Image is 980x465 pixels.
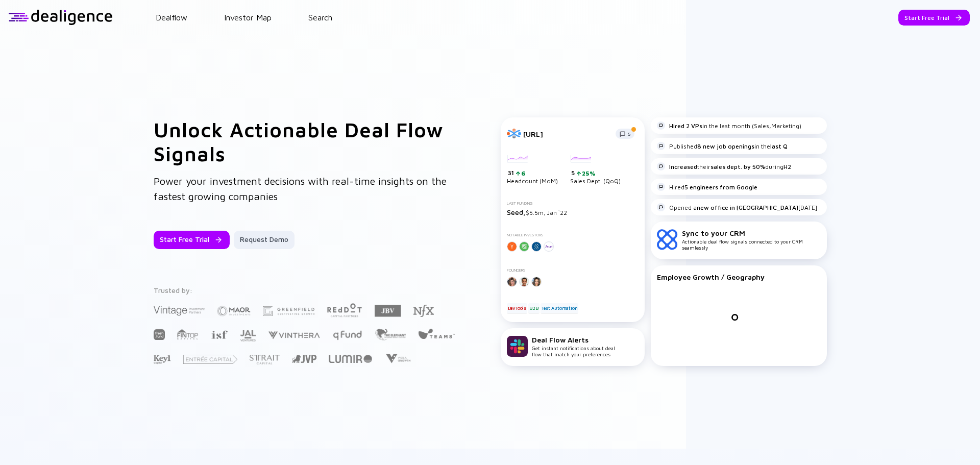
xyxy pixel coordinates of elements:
[507,268,639,273] div: Founders
[532,335,615,357] div: Get instant notifications about deal flow that match your preferences
[697,204,798,211] strong: new office in [GEOGRAPHIC_DATA]
[329,355,372,363] img: Lumir Ventures
[682,229,821,251] div: Actionable deal flow signals connected to your CRM seamlessly
[669,163,697,170] strong: Increased
[234,231,295,249] button: Request Demo
[570,155,621,185] div: Sales Dept. (QoQ)
[783,163,791,170] strong: H2
[898,10,970,26] button: Start Free Trial
[520,169,526,177] div: 6
[413,305,434,317] img: NFX
[154,305,205,316] img: Vintage Investment Partners
[657,162,791,170] div: their during
[154,231,230,249] button: Start Free Trial
[657,273,821,281] div: Employee Growth / Geography
[507,303,527,313] div: DevTools
[532,335,615,344] div: Deal Flow Alerts
[211,330,228,339] img: Israel Secondary Fund
[332,329,362,341] img: Q Fund
[154,117,460,165] h1: Unlock Actionable Deal Flow Signals
[268,330,320,340] img: Vinthera
[507,208,639,216] div: $5.5m, Jan `22
[292,355,316,363] img: Jerusalem Venture Partners
[384,354,411,363] img: Viola Growth
[657,142,788,150] div: Published in the
[657,121,801,130] div: in the last month (Sales,Marketing)
[154,286,457,295] div: Trusted by:
[327,301,362,318] img: Red Dot Capital Partners
[684,183,757,191] strong: 5 engineers from Google
[523,130,609,138] div: [URL]
[177,329,199,340] img: FINTOP Capital
[682,229,821,237] div: Sync to your CRM
[183,355,237,364] img: Entrée Capital
[571,169,621,177] div: 5
[507,155,558,185] div: Headcount (MoM)
[581,169,596,177] div: 25%
[224,13,272,22] a: Investor Map
[240,330,256,341] img: JAL Ventures
[657,183,757,191] div: Hired
[308,13,332,22] a: Search
[418,328,455,339] img: Team8
[154,175,447,202] span: Power your investment decisions with real-time insights on the fastest growing companies
[657,203,817,211] div: Opened a [DATE]
[375,329,406,340] img: The Elephant
[770,142,788,150] strong: last Q
[507,201,639,206] div: Last Funding
[697,142,754,150] strong: 8 new job openings
[263,306,314,316] img: Greenfield Partners
[375,304,401,317] img: JBV Capital
[541,303,578,313] div: Test Automation
[217,303,251,320] img: Maor Investments
[507,233,639,237] div: Notable Investors
[528,303,539,313] div: B2B
[154,355,171,364] img: Key1 Capital
[507,208,526,216] span: Seed,
[156,13,187,22] a: Dealflow
[250,355,280,364] img: Strait Capital
[508,169,558,177] div: 31
[669,122,702,130] strong: Hired 2 VPs
[710,163,765,170] strong: sales dept. by 50%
